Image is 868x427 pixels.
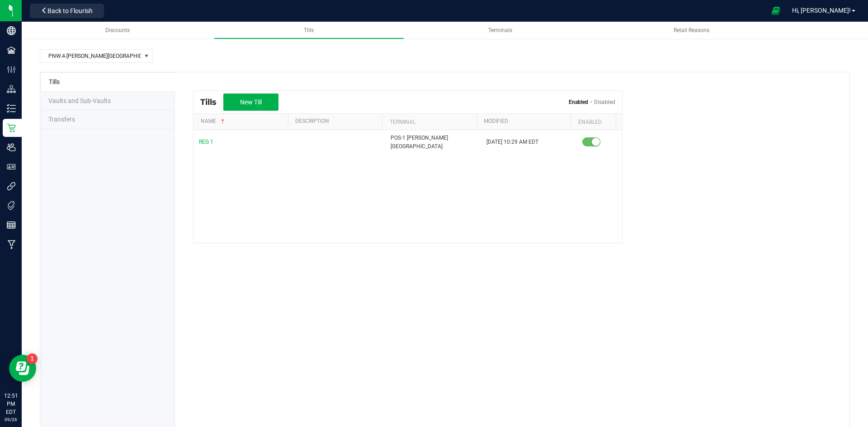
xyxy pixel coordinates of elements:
inline-svg: Retail [7,123,16,132]
inline-svg: Distribution [7,84,16,94]
inline-svg: Configuration [7,65,16,74]
inline-svg: Facilities [7,46,16,55]
button: New Till [223,94,278,111]
a: Enabled [569,99,588,105]
inline-svg: Inventory [7,104,16,113]
inline-svg: Manufacturing [7,240,16,249]
inline-svg: Integrations [7,182,16,191]
inline-svg: Company [7,26,16,35]
th: Enabled [571,114,616,130]
span: REG 1 [199,139,213,145]
p: 12:51 PM EDT [4,392,18,416]
p: 09/26 [4,416,18,423]
a: Disabled [594,99,615,105]
span: Back to Flourish [47,7,93,14]
iframe: Resource center unread badge [27,353,38,364]
span: Tills [304,27,314,33]
a: NameSortable [201,118,285,125]
span: Sortable [219,118,226,125]
span: Transfers [48,116,75,123]
button: Back to Flourish [30,4,104,18]
inline-svg: Reports [7,221,16,230]
span: New Till [240,99,262,106]
inline-svg: Users [7,143,16,152]
span: Terminals [488,27,512,33]
iframe: Resource center [9,355,36,382]
span: Hi, [PERSON_NAME]! [792,7,851,14]
a: DescriptionSortable [295,118,379,125]
a: ModifiedSortable [484,118,567,125]
inline-svg: Tags [7,201,16,210]
td: POS-1 [PERSON_NAME][GEOGRAPHIC_DATA] [385,130,481,155]
span: PNW.4-[PERSON_NAME][GEOGRAPHIC_DATA] (AAH Non-DEA) [40,50,141,62]
span: Retail Reasons [674,27,709,33]
span: Discounts [105,27,130,33]
div: Tills [200,97,223,107]
span: Open Ecommerce Menu [766,2,786,19]
div: [DATE] 10:29 AM EDT [486,138,571,146]
span: Vault and Sub-Vaults [48,97,111,104]
inline-svg: User Roles [7,162,16,171]
th: Terminal [382,114,476,130]
span: Tills [49,78,60,85]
